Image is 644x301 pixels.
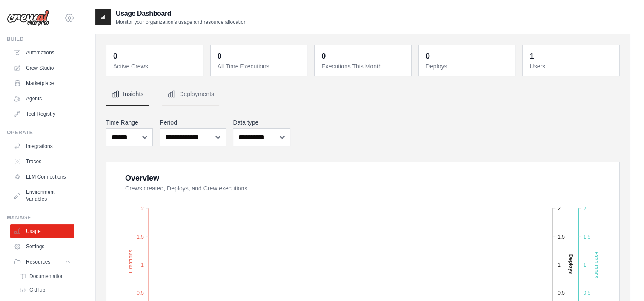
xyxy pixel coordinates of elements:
[10,155,74,168] a: Traces
[160,118,226,127] label: Period
[583,262,586,268] tspan: 1
[29,287,45,293] span: GitHub
[530,62,614,71] dt: Users
[10,255,74,269] button: Resources
[10,240,74,253] a: Settings
[10,107,74,121] a: Tool Registry
[426,62,510,71] dt: Deploys
[7,214,74,221] div: Manage
[233,118,290,127] label: Data type
[106,83,620,106] nav: Tabs
[593,251,599,278] text: Executions
[583,205,586,211] tspan: 2
[116,9,246,19] h2: Usage Dashboard
[10,170,74,184] a: LLM Connections
[116,19,246,26] p: Monitor your organization's usage and resource allocation
[218,50,222,62] div: 0
[10,185,74,206] a: Environment Variables
[141,262,144,268] tspan: 1
[558,290,565,296] tspan: 0.5
[558,262,561,268] tspan: 1
[106,118,153,127] label: Time Range
[128,249,134,273] text: Creations
[583,290,590,296] tspan: 0.5
[426,50,430,62] div: 0
[125,172,159,184] div: Overview
[106,83,149,106] button: Insights
[558,233,565,239] tspan: 1.5
[558,205,561,211] tspan: 2
[10,77,74,90] a: Marketplace
[137,233,144,239] tspan: 1.5
[125,184,609,193] dt: Crews created, Deploys, and Crew executions
[15,284,74,296] a: GitHub
[141,205,144,211] tspan: 2
[530,50,534,62] div: 1
[583,233,590,239] tspan: 1.5
[321,50,326,62] div: 0
[29,273,64,280] span: Documentation
[137,290,144,296] tspan: 0.5
[568,254,574,274] text: Deploys
[15,270,74,282] a: Documentation
[10,46,74,60] a: Automations
[10,139,74,153] a: Integrations
[113,62,198,71] dt: Active Crews
[113,50,117,62] div: 0
[10,224,74,238] a: Usage
[7,10,49,26] img: Logo
[10,61,74,75] a: Crew Studio
[10,92,74,105] a: Agents
[26,258,50,265] span: Resources
[218,62,302,71] dt: All Time Executions
[321,62,406,71] dt: Executions This Month
[7,129,74,136] div: Operate
[162,83,219,106] button: Deployments
[7,36,74,43] div: Build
